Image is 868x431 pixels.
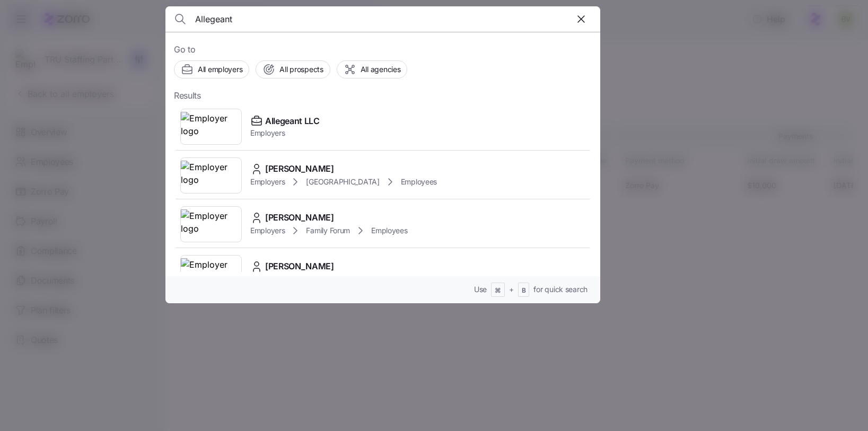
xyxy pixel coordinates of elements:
span: [GEOGRAPHIC_DATA] [306,177,379,187]
span: [PERSON_NAME] [265,211,334,224]
span: [PERSON_NAME] [265,260,334,273]
span: Employees [401,177,437,187]
span: Employers [250,177,285,187]
span: All prospects [279,64,323,75]
span: for quick search [533,284,588,295]
button: All employers [174,60,249,78]
img: Employer logo [181,258,241,288]
span: All employers [198,64,242,75]
img: Employer logo [181,209,241,239]
img: Employer logo [181,112,241,142]
span: B [522,286,526,295]
span: Results [174,89,201,102]
span: All agencies [361,64,401,75]
span: Allegeant LLC [265,115,320,128]
span: + [509,284,514,295]
span: Family Forum [306,225,350,236]
span: Employees [371,225,407,236]
span: [PERSON_NAME] [265,162,334,175]
span: Employers [250,225,285,236]
button: All agencies [337,60,408,78]
span: Use [474,284,487,295]
span: ⌘ [495,286,501,295]
img: Employer logo [181,161,241,190]
button: All prospects [256,60,330,78]
span: Go to [174,43,592,56]
span: Employers [250,128,320,138]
